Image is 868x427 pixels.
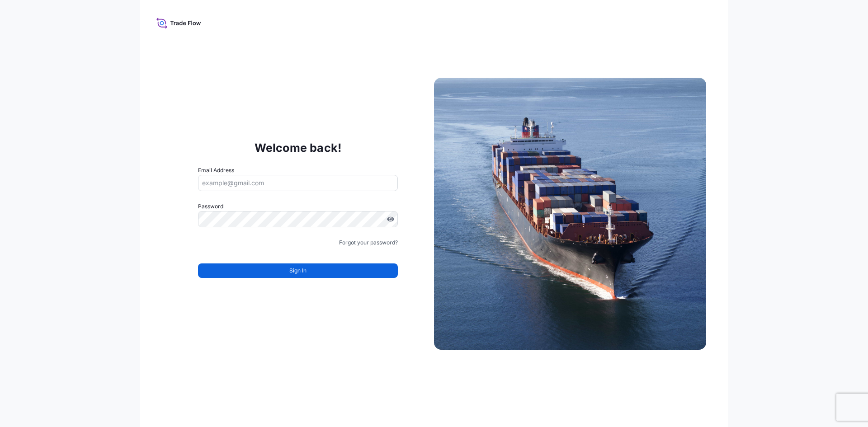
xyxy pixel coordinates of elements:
input: example@gmail.com [198,175,398,191]
a: Forgot your password? [339,238,398,247]
button: Sign In [198,263,398,278]
span: Sign In [289,266,307,275]
p: Welcome back! [255,141,342,155]
label: Password [198,202,398,211]
label: Email Address [198,166,234,175]
button: Show password [387,216,394,223]
img: Ship illustration [434,78,706,350]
